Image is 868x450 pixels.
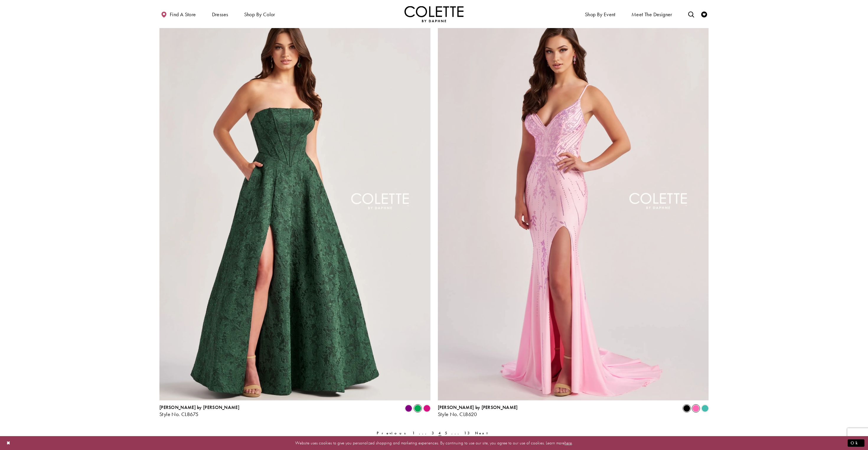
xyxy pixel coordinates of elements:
[450,429,462,437] a: ...
[243,6,277,22] span: Shop by color
[564,440,572,446] a: here
[438,405,518,417] div: Colette by Daphne Style No. CL8620
[43,439,825,447] p: Website uses cookies to give you personalized shopping and marketing experiences. By continuing t...
[211,6,230,22] span: Dresses
[423,405,430,412] i: Fuchsia
[419,431,428,436] span: ...
[432,431,435,436] span: 3
[159,6,430,400] a: Visit Colette by Daphne Style No. CL8675 Page
[404,6,464,22] a: Visit Home Page
[438,411,477,418] span: Style No. CL8620
[585,12,616,17] span: Shop By Event
[630,6,674,22] a: Meet the designer
[443,429,450,437] a: 5
[4,438,14,448] button: Close Dialog
[159,404,239,410] span: [PERSON_NAME] by [PERSON_NAME]
[417,429,430,437] a: ...
[405,405,412,412] i: Purple
[473,429,493,437] a: Next Page
[159,411,198,418] span: Style No. CL8675
[462,429,472,437] a: 13
[159,6,197,22] a: Find a store
[692,405,699,412] i: Pink
[437,429,443,437] span: Current page
[583,6,617,22] span: Shop By Event
[700,6,709,22] a: Check Wishlist
[159,405,239,417] div: Colette by Daphne Style No. CL8675
[475,431,491,436] span: Next
[414,405,421,412] i: Emerald
[445,431,448,436] span: 5
[464,431,470,436] span: 13
[701,405,709,412] i: Turquoise
[244,12,275,17] span: Shop by color
[451,431,461,436] span: ...
[438,431,441,436] span: 4
[438,6,709,400] a: Visit Colette by Daphne Style No. CL8620 Page
[412,431,415,436] span: 1
[687,6,696,22] a: Toggle search
[170,12,196,17] span: Find a store
[404,6,464,22] img: Colette by Daphne
[430,429,436,437] a: 3
[632,12,672,17] span: Meet the designer
[377,431,409,436] span: Previous
[848,439,864,447] button: Submit Dialog
[438,404,518,410] span: [PERSON_NAME] by [PERSON_NAME]
[375,429,411,437] a: Prev Page
[411,429,417,437] a: 1
[212,12,228,17] span: Dresses
[683,405,690,412] i: Black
